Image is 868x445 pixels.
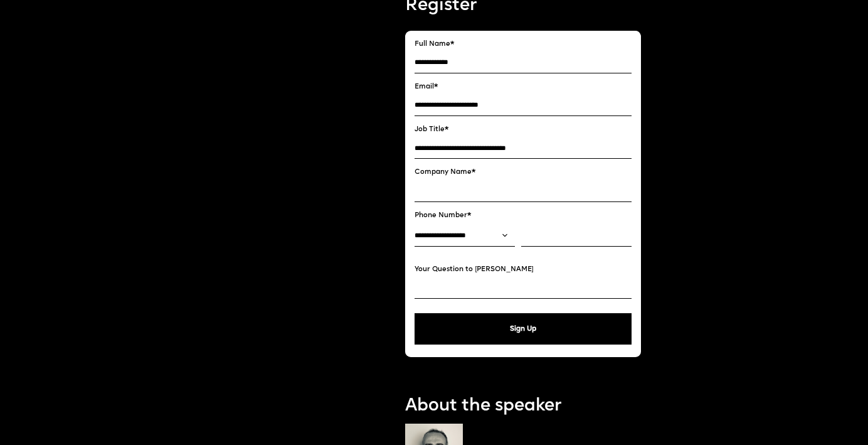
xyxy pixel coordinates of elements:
[415,212,632,220] label: Phone Number
[415,40,632,48] label: Full Name
[405,394,641,419] p: About the speaker
[415,83,632,91] label: Email
[415,126,632,134] label: Job Title
[415,168,632,176] label: Company Name
[415,313,632,345] button: Sign Up
[415,265,632,274] label: Your Question to [PERSON_NAME]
